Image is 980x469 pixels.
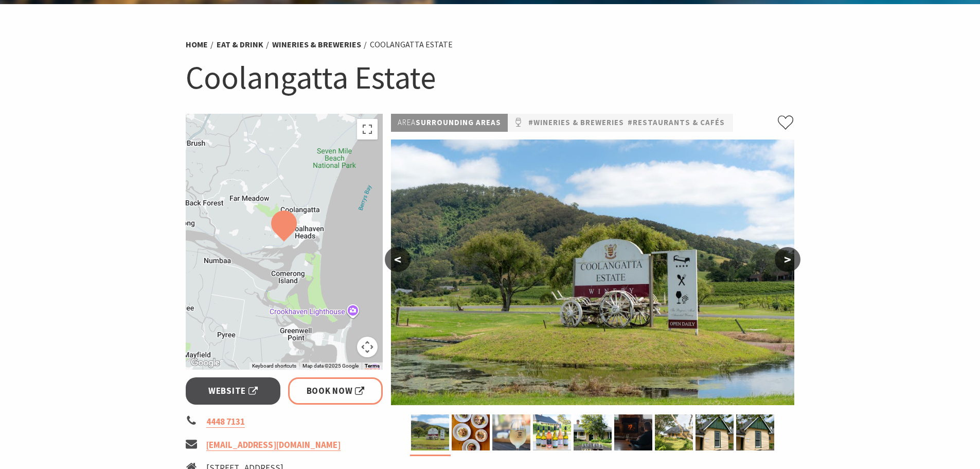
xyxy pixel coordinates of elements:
[188,356,222,370] a: Open this area in Google Maps (opens a new window)
[385,247,411,272] button: <
[452,414,490,450] img: Casual Dining Menu
[696,414,734,450] img: The Cottage
[217,39,263,50] a: Eat & Drink
[188,356,222,370] img: Google
[206,416,245,428] a: 4448 7131
[302,363,359,369] span: Map data ©2025 Google
[357,119,378,140] button: Toggle fullscreen view
[208,384,258,398] span: Website
[252,362,296,370] button: Keyboard shortcuts
[398,117,416,127] span: Area
[628,116,725,129] a: #Restaurants & Cafés
[614,414,652,450] img: Fireplace
[288,377,383,405] a: Book Now
[391,140,794,405] img: Entrance
[272,39,361,50] a: Wineries & Breweries
[186,57,795,98] h1: Coolangatta Estate
[206,439,341,451] a: [EMAIL_ADDRESS][DOMAIN_NAME]
[528,116,624,129] a: #Wineries & Breweries
[574,414,612,450] img: Wine Paddle
[411,414,449,450] img: Entrance
[736,414,774,450] img: The Cottage
[655,414,693,450] img: Convict Cottage
[775,247,800,272] button: >
[391,114,508,132] p: Surrounding Areas
[370,38,453,51] li: Coolangatta Estate
[186,377,281,405] a: Website
[307,384,365,398] span: Book Now
[492,414,530,450] img: Glass of Wine
[186,39,208,50] a: Home
[365,363,380,369] a: Terms (opens in new tab)
[533,414,571,450] img: Wine Range
[357,337,378,357] button: Map camera controls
